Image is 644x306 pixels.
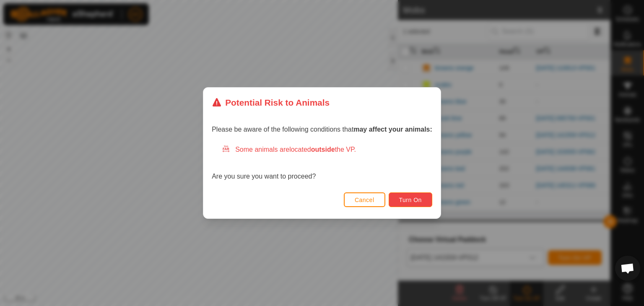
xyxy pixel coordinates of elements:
[615,256,640,281] div: Open chat
[212,145,432,182] div: Are you sure you want to proceed?
[389,192,432,207] button: Turn On
[353,126,432,133] strong: may affect your animals:
[289,146,356,153] span: located the VP.
[311,146,335,153] strong: outside
[212,96,330,109] div: Potential Risk to Animals
[222,145,432,155] div: Some animals are
[399,197,422,203] span: Turn On
[355,197,374,203] span: Cancel
[212,126,432,133] span: Please be aware of the following conditions that
[344,192,385,207] button: Cancel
